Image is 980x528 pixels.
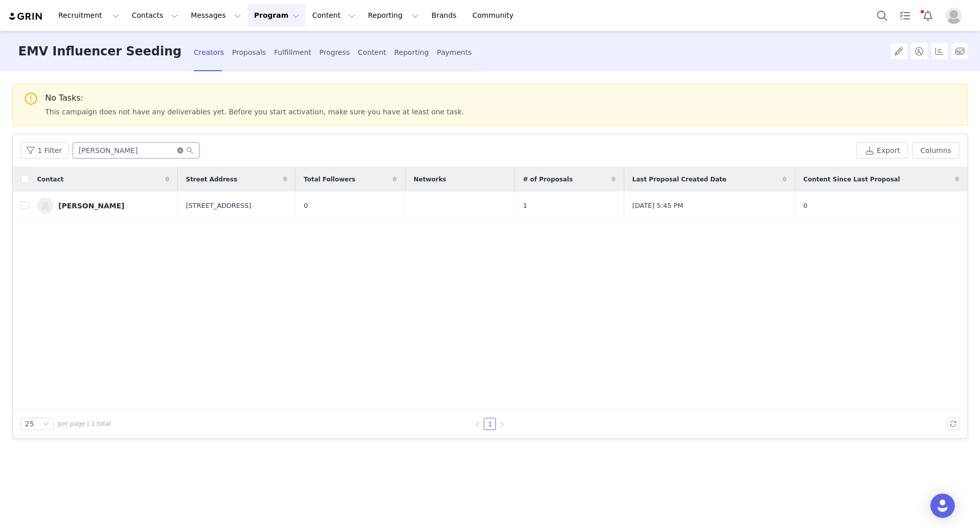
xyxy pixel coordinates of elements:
[37,198,53,214] img: 9be7d9e6-0ce5-491b-b635-1edcf7ef84d8--s.jpg
[414,175,446,184] span: Networks
[917,4,939,27] button: Notifications
[894,4,916,27] a: Tasks
[186,201,251,211] span: [STREET_ADDRESS]
[232,39,266,66] div: Proposals
[523,201,527,211] span: 1
[437,39,472,66] div: Payments
[484,418,496,430] li: 1
[466,4,524,27] a: Community
[45,106,960,117] span: This campaign does not have any deliverables yet. Before you start activation, make sure you have...
[632,175,727,184] span: Last Proposal Created Date
[52,4,125,27] button: Recruitment
[37,198,170,214] a: [PERSON_NAME]
[248,4,306,27] button: Program
[58,202,124,210] div: [PERSON_NAME]
[194,39,224,66] div: Creators
[362,4,425,27] button: Reporting
[126,4,184,27] button: Contacts
[471,418,484,430] li: Previous Page
[939,8,972,24] button: Profile
[25,418,34,429] div: 25
[73,142,199,159] input: Search...
[303,201,308,211] span: 0
[185,4,247,27] button: Messages
[186,147,193,154] i: icon: search
[274,39,311,66] div: Fulfillment
[496,418,508,430] li: Next Page
[186,175,237,184] span: Street Address
[484,418,495,429] a: 1
[912,142,959,159] button: Columns
[475,421,481,427] i: icon: left
[8,12,44,21] img: grin logo
[37,175,63,184] span: Contact
[803,201,807,211] span: 0
[930,493,955,518] div: Open Intercom Messenger
[45,92,960,104] span: No Tasks:
[871,4,893,27] button: Search
[18,31,182,72] h3: EMV Influencer Seeding
[523,175,572,184] span: # of Proposals
[425,4,465,27] a: Brands
[803,175,900,184] span: Content Since Last Proposal
[394,39,429,66] div: Reporting
[306,4,361,27] button: Content
[21,142,69,159] button: 1 Filter
[632,201,683,211] span: [DATE] 5:45 PM
[499,421,505,427] i: icon: right
[43,421,49,428] i: icon: down
[25,92,37,105] i: icon: exclamation-circle
[303,175,355,184] span: Total Followers
[58,419,111,428] span: per page | 1 total
[177,147,183,153] i: icon: close-circle
[319,39,350,66] div: Progress
[358,39,386,66] div: Content
[945,8,962,24] img: placeholder-profile.jpg
[856,142,908,159] button: Export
